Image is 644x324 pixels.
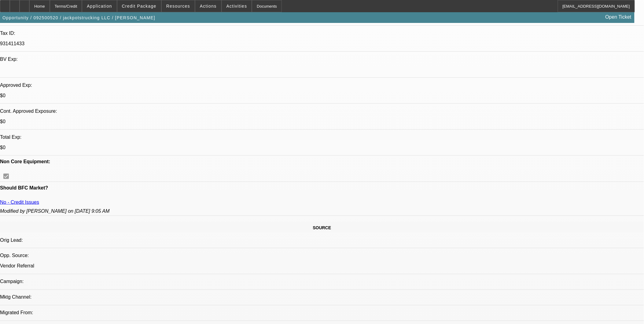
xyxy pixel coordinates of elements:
[195,0,221,12] button: Actions
[222,0,252,12] button: Activities
[226,4,247,9] span: Activities
[87,4,112,9] span: Application
[166,4,190,9] span: Resources
[313,225,331,230] span: SOURCE
[117,0,161,12] button: Credit Package
[200,4,217,9] span: Actions
[82,0,116,12] button: Application
[603,12,634,22] a: Open Ticket
[162,0,195,12] button: Resources
[122,4,156,9] span: Credit Package
[2,15,155,20] span: Opportunity / 092500520 / jackpotstrucking LLC / [PERSON_NAME]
